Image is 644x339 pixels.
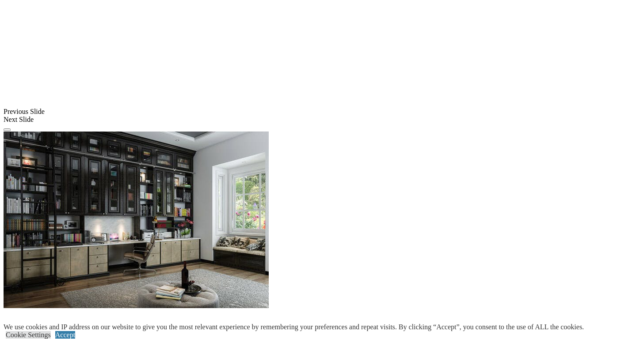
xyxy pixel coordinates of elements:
a: Accept [55,331,75,339]
a: Cookie Settings [6,331,51,339]
button: Click here to pause slide show [4,128,11,131]
div: Previous Slide [4,108,640,116]
img: Banner for mobile view [4,132,269,308]
div: We use cookies and IP address on our website to give you the most relevant experience by remember... [4,323,584,331]
div: Next Slide [4,116,640,124]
